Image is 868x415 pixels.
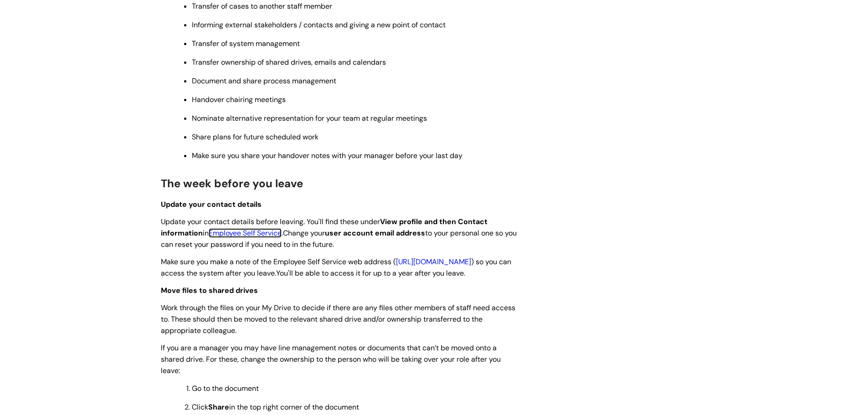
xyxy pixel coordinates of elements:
[161,217,488,238] span: Update your contact details before leaving. You'll find these under in .
[192,1,332,11] span: Transfer of cases to another staff member
[192,95,286,104] span: Handover chairing meetings
[192,20,446,30] span: Informing external stakeholders / contacts and giving a new point of contact
[161,343,501,375] span: If you are a manager you may have line management notes or documents that can’t be moved onto a s...
[192,76,336,86] span: Document and share process management
[209,228,282,238] a: Employee Self Service
[192,151,462,160] span: Make sure you share your handover notes with your manager before your last day
[276,268,465,278] span: You'll be able to access it for up to a year after you leave.
[325,228,425,238] strong: user account email address
[161,200,262,209] span: Update your contact details
[192,132,318,142] span: Share plans for future scheduled work
[161,303,515,335] span: Work through the files on your My Drive to decide if there are any files other members of staff n...
[192,384,259,393] span: Go to the document
[161,257,511,278] span: Make sure you make a note of the Employee Self Service web address ( ) so you can access the syst...
[192,57,386,67] span: Transfer ownership of shared drives, emails and calendars
[396,257,471,266] a: [URL][DOMAIN_NAME]
[161,228,517,249] span: Change your to your personal one so you can reset your password if you need to in the future.
[208,402,229,412] strong: Share
[192,402,359,412] span: Click in the top right corner of the document
[161,176,303,190] span: The week before you leave
[161,286,258,295] span: Move files to shared drives
[192,113,427,123] span: Nominate alternative representation for your team at regular meetings
[192,39,300,48] span: Transfer of system management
